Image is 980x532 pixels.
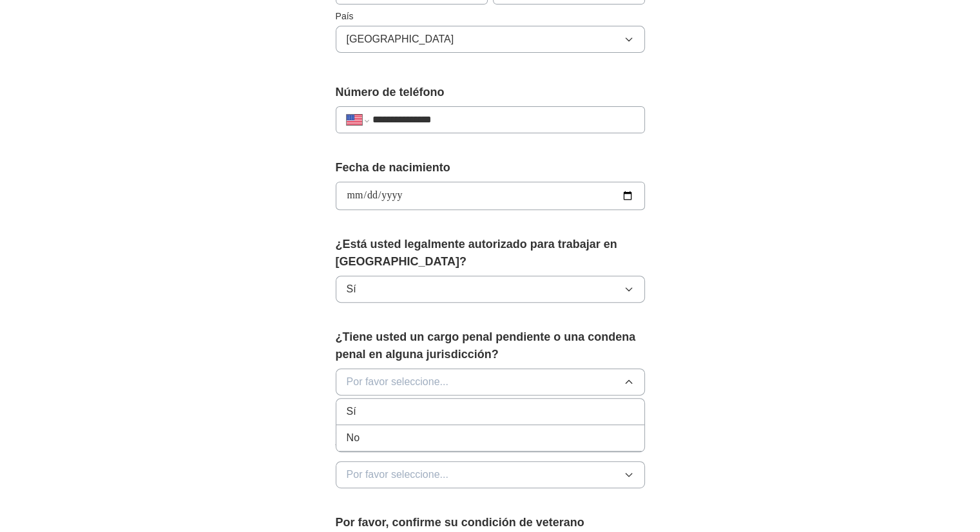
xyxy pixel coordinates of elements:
font: ¿Tiene usted un cargo penal pendiente o una condena penal en alguna jurisdicción? [336,330,636,361]
font: ¿Está usted legalmente autorizado para trabajar en [GEOGRAPHIC_DATA]? [336,238,617,268]
font: No [347,432,360,443]
font: Sí [347,406,356,417]
button: Sí [336,276,645,303]
font: Fecha de nacimiento [336,161,450,174]
font: [GEOGRAPHIC_DATA] [347,33,454,44]
button: Por favor seleccione... [336,461,645,488]
font: Sí [347,283,356,294]
font: Número de teléfono [336,86,445,99]
button: [GEOGRAPHIC_DATA] [336,26,645,53]
font: Por favor, confirme su condición de veterano [336,516,584,529]
font: Por favor seleccione... [347,376,448,387]
font: Por favor seleccione... [347,469,448,480]
button: Por favor seleccione... [336,368,645,395]
font: País [336,11,354,21]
